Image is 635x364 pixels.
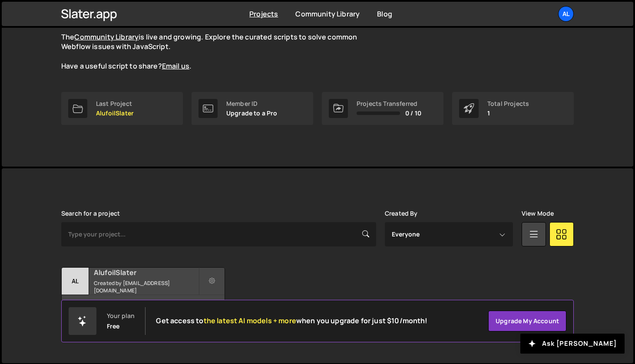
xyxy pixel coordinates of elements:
[377,9,392,19] a: Blog
[357,100,421,107] div: Projects Transferred
[62,295,225,321] div: No pages have been added to this project
[74,32,139,42] a: Community Library
[61,267,225,321] a: Al AlufoilSlater Created by [EMAIL_ADDRESS][DOMAIN_NAME] No pages have been added to this project
[488,311,566,331] a: Upgrade my account
[96,110,134,117] p: AlufoilSlater
[520,334,625,354] button: Ask [PERSON_NAME]
[487,110,529,117] p: 1
[61,210,120,217] label: Search for a project
[156,317,427,325] h2: Get access to when you upgrade for just $10/month!
[385,210,418,217] label: Created By
[107,312,135,319] div: Your plan
[295,9,360,19] a: Community Library
[94,268,198,277] h2: AlufoilSlater
[107,323,120,330] div: Free
[96,100,134,107] div: Last Project
[94,279,198,294] small: Created by [EMAIL_ADDRESS][DOMAIN_NAME]
[62,268,89,295] div: Al
[226,110,278,117] p: Upgrade to a Pro
[61,222,376,246] input: Type your project...
[558,6,574,22] a: Al
[226,100,278,107] div: Member ID
[405,110,421,117] span: 0 / 10
[162,61,189,71] a: Email us
[204,316,296,325] span: the latest AI models + more
[61,92,183,125] a: Last Project AlufoilSlater
[522,210,554,217] label: View Mode
[487,100,529,107] div: Total Projects
[61,32,374,71] p: The is live and growing. Explore the curated scripts to solve common Webflow issues with JavaScri...
[249,9,278,19] a: Projects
